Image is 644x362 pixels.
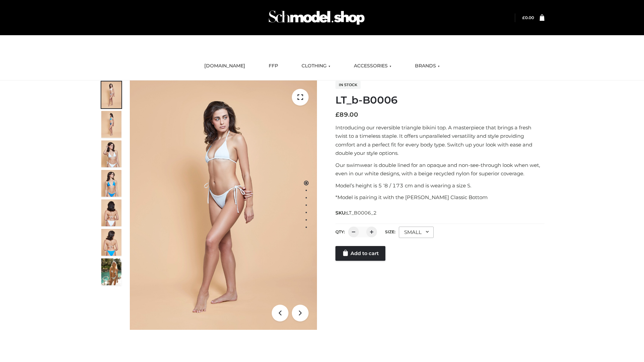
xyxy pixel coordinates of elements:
[522,15,534,20] a: £0.00
[101,81,121,108] img: ArielClassicBikiniTop_CloudNine_AzureSky_OW114ECO_1-scaled.jpg
[335,229,345,234] label: QTY:
[349,59,396,73] a: ACCESSORIES
[335,81,361,89] span: In stock
[410,59,445,73] a: BRANDS
[335,246,385,261] a: Add to cart
[266,4,367,31] img: Schmodel Admin 964
[101,140,121,167] img: ArielClassicBikiniTop_CloudNine_AzureSky_OW114ECO_3-scaled.jpg
[335,123,544,158] p: Introducing our reversible triangle bikini top. A masterpiece that brings a fresh twist to a time...
[522,15,525,20] span: £
[101,111,121,138] img: ArielClassicBikiniTop_CloudNine_AzureSky_OW114ECO_2-scaled.jpg
[335,94,544,106] h1: LT_b-B0006
[199,59,250,73] a: [DOMAIN_NAME]
[101,199,121,226] img: ArielClassicBikiniTop_CloudNine_AzureSky_OW114ECO_7-scaled.jpg
[399,227,434,238] div: SMALL
[385,229,395,234] label: Size:
[335,181,544,190] p: Model’s height is 5 ‘8 / 173 cm and is wearing a size S.
[335,111,339,118] span: £
[101,170,121,197] img: ArielClassicBikiniTop_CloudNine_AzureSky_OW114ECO_4-scaled.jpg
[335,161,544,178] p: Our swimwear is double lined for an opaque and non-see-through look when wet, even in our white d...
[264,59,283,73] a: FFP
[335,193,544,202] p: *Model is pairing it with the [PERSON_NAME] Classic Bottom
[335,111,358,118] bdi: 89.00
[101,258,121,285] img: Arieltop_CloudNine_AzureSky2.jpg
[130,80,317,330] img: LT_b-B0006
[335,209,377,217] span: SKU:
[346,210,377,216] span: LT_B0006_2
[101,229,121,256] img: ArielClassicBikiniTop_CloudNine_AzureSky_OW114ECO_8-scaled.jpg
[522,15,534,20] bdi: 0.00
[297,59,335,73] a: CLOTHING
